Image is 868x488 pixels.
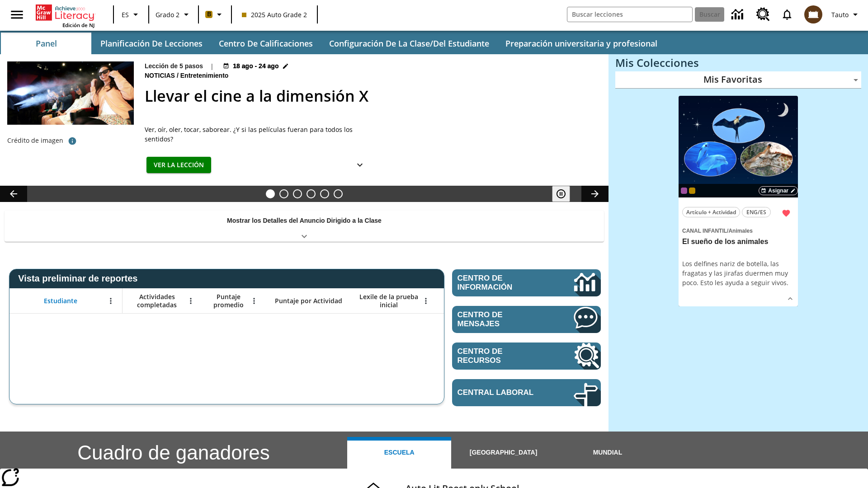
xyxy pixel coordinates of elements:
span: Animales [728,228,752,234]
span: Lexile de la prueba inicial [356,293,422,309]
span: Tauto [831,10,849,19]
button: Ver la lección [146,157,211,174]
button: Abrir menú [184,294,198,308]
span: Noticias [145,71,177,81]
button: Mundial [556,437,660,469]
button: Artículo + Actividad [682,207,740,217]
img: El panel situado frente a los asientos rocía con agua nebulizada al feliz público en un cine equi... [7,61,134,125]
span: / [177,72,179,79]
a: Central laboral [452,379,601,406]
div: Pausar [552,186,579,202]
a: Centro de recursos, Se abrirá en una pestaña nueva. [751,2,775,27]
p: Mostrar los Detalles del Anuncio Dirigido a la Clase [227,216,382,225]
button: Diapositiva 3 Modas que pasaron de moda [293,189,302,198]
a: Centro de recursos, Se abrirá en una pestaña nueva. [452,343,601,370]
button: Diapositiva 5 ¿Cuál es la gran idea? [320,189,329,198]
button: Diapositiva 1 Llevar el cine a la dimensión X [266,189,275,198]
input: Buscar campo [567,7,692,22]
button: Perfil/Configuración [828,6,864,23]
button: Carrusel de lecciones, seguir [581,186,609,202]
p: Crédito de imagen [7,136,63,145]
span: Estudiante [44,297,77,305]
button: Escuela [347,437,451,469]
button: Diapositiva 6 Una idea, mucho trabajo [334,189,343,198]
span: 2025 Auto Grade 2 [242,10,307,19]
a: Portada [36,4,94,22]
span: Asignar [768,187,788,195]
span: ENG/ES [746,207,766,217]
button: [GEOGRAPHIC_DATA] [451,437,555,469]
button: Abrir menú [104,294,118,308]
button: Asignar Elegir fechas [759,186,798,195]
a: Centro de mensajes [452,306,601,333]
div: Mostrar los Detalles del Anuncio Dirigido a la Clase [5,211,604,242]
span: Tema: Canal Infantil/Animales [682,225,794,235]
span: | [210,61,214,71]
span: ES [122,10,129,19]
h2: Llevar el cine a la dimensión X [145,84,598,108]
button: Planificación de lecciones [93,33,210,54]
button: Abrir el menú lateral [4,1,30,28]
span: B [207,9,211,20]
button: Remover de Favoritas [778,205,794,221]
a: Notificaciones [775,3,799,26]
span: Centro de mensajes [458,310,547,328]
button: Diapositiva 2 ¿Lo quieres con papas fritas? [279,189,288,198]
button: Crédito de foto: The Asahi Shimbun vía Getty Images [63,133,81,149]
button: Panel [1,33,91,54]
button: Ver más [783,292,797,305]
span: Puntaje por Actividad [275,297,342,305]
div: Portada [36,3,94,28]
span: Centro de recursos [458,347,547,365]
span: Canal Infantil [682,228,727,234]
span: Artículo + Actividad [686,207,736,217]
span: Central laboral [458,388,547,397]
button: Abrir menú [247,294,261,308]
span: Centro de información [458,274,543,292]
button: Configuración de la clase/del estudiante [322,33,496,54]
div: Mis Favoritas [615,71,861,89]
span: 18 ago - 24 ago [233,61,278,71]
span: Actividades completadas [127,293,187,309]
button: 18 ago - 24 ago Elegir fechas [221,61,290,71]
a: Centro de información [452,269,601,296]
button: ENG/ES [742,207,771,217]
h3: El sueño de los animales [682,237,794,247]
h3: Mis Colecciones [615,56,861,69]
span: Entretenimiento [180,71,231,81]
p: Lección de 5 pasos [145,61,203,71]
span: Vista preliminar de reportes [18,273,142,284]
span: / [727,228,728,234]
button: Escoja un nuevo avatar [799,3,828,26]
div: Ver, oír, oler, tocar, saborear. ¿Y si las películas fueran para todos los sentidos? [145,125,371,144]
button: Ver más [351,157,369,174]
div: New 2025 class [689,188,695,194]
button: Diapositiva 4 ¿Los autos del futuro? [307,189,316,198]
button: Boost El color de la clase es anaranjado claro. Cambiar el color de la clase. [202,6,228,23]
img: avatar image [804,5,822,23]
button: Grado: Grado 2, Elige un grado [152,6,195,23]
button: Centro de calificaciones [212,33,320,54]
button: Preparación universitaria y profesional [498,33,665,54]
button: Pausar [552,186,570,202]
button: Lenguaje: ES, Selecciona un idioma [117,6,146,23]
div: Los delfines nariz de botella, las fragatas y las jirafas duermen muy poco. Esto les ayuda a segu... [682,259,794,287]
span: Puntaje promedio [207,293,250,309]
span: Edición de NJ [62,22,94,28]
button: Abrir menú [419,294,433,308]
span: Grado 2 [156,10,179,19]
a: Centro de información [726,2,751,27]
div: OL 2025 Auto Grade 3 [681,188,687,194]
div: lesson details [679,96,798,307]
